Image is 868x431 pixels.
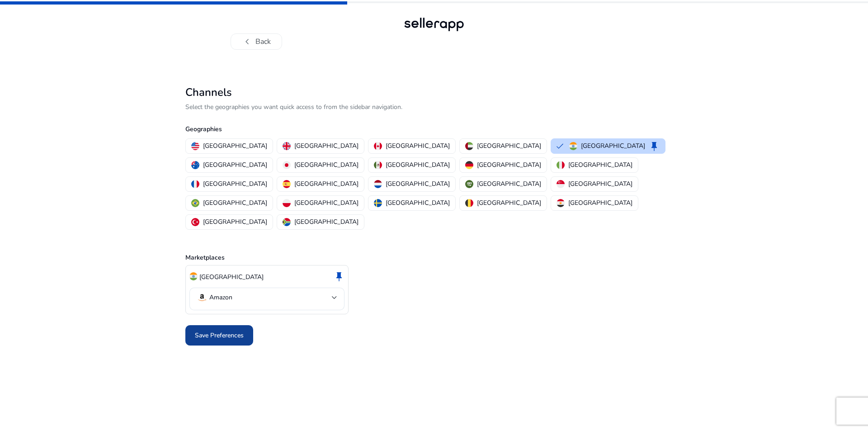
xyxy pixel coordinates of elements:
p: [GEOGRAPHIC_DATA] [294,217,359,227]
p: [GEOGRAPHIC_DATA] [203,217,267,227]
p: [GEOGRAPHIC_DATA] [477,198,541,208]
img: be.svg [465,199,473,207]
img: it.svg [557,161,565,169]
img: pl.svg [283,199,291,207]
p: [GEOGRAPHIC_DATA] [568,160,632,170]
p: [GEOGRAPHIC_DATA] [386,141,450,151]
p: [GEOGRAPHIC_DATA] [294,198,359,208]
p: [GEOGRAPHIC_DATA] [294,160,359,170]
p: [GEOGRAPHIC_DATA] [199,272,264,282]
button: Save Preferences [185,325,253,346]
h2: Channels [185,86,683,99]
img: sa.svg [465,180,473,188]
img: za.svg [283,218,291,226]
p: [GEOGRAPHIC_DATA] [203,198,267,208]
p: [GEOGRAPHIC_DATA] [581,141,645,151]
img: fr.svg [191,180,199,188]
p: [GEOGRAPHIC_DATA] [477,179,541,189]
img: nl.svg [374,180,382,188]
img: de.svg [465,161,473,169]
img: sg.svg [557,180,565,188]
p: [GEOGRAPHIC_DATA] [294,141,359,151]
button: chevron_leftBack [231,33,282,50]
p: [GEOGRAPHIC_DATA] [386,179,450,189]
img: jp.svg [283,161,291,169]
p: [GEOGRAPHIC_DATA] [203,141,267,151]
img: es.svg [283,180,291,188]
p: [GEOGRAPHIC_DATA] [386,198,450,208]
span: keep [334,271,344,282]
img: eg.svg [557,199,565,207]
p: [GEOGRAPHIC_DATA] [477,141,541,151]
img: ca.svg [374,142,382,150]
p: [GEOGRAPHIC_DATA] [477,160,541,170]
p: Select the geographies you want quick access to from the sidebar navigation. [185,102,683,112]
p: [GEOGRAPHIC_DATA] [386,160,450,170]
img: in.svg [189,272,198,280]
img: se.svg [374,199,382,207]
img: in.svg [569,142,577,150]
img: uk.svg [283,142,291,150]
p: [GEOGRAPHIC_DATA] [203,179,267,189]
p: [GEOGRAPHIC_DATA] [568,179,632,189]
p: [GEOGRAPHIC_DATA] [568,198,632,208]
p: Marketplaces [185,253,683,262]
img: amazon.svg [197,292,208,303]
p: [GEOGRAPHIC_DATA] [203,160,267,170]
p: Amazon [209,294,232,302]
span: Save Preferences [195,331,244,340]
p: [GEOGRAPHIC_DATA] [294,179,359,189]
img: mx.svg [374,161,382,169]
p: Geographies [185,124,683,134]
img: au.svg [191,161,199,169]
img: ae.svg [465,142,473,150]
img: us.svg [191,142,199,150]
span: chevron_left [242,36,253,47]
img: tr.svg [191,218,199,226]
span: keep [649,141,660,152]
img: br.svg [191,199,199,207]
